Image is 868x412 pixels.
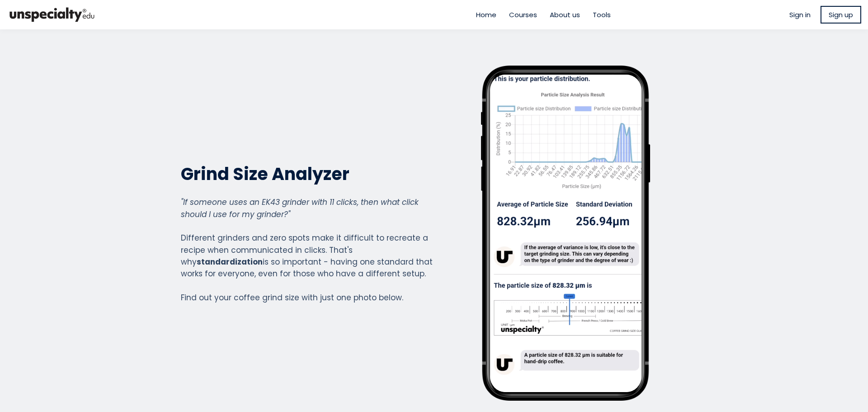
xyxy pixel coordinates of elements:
a: Sign in [789,9,811,20]
strong: standardization [197,256,263,267]
span: Sign up [829,9,853,20]
div: Different grinders and zero spots make it difficult to recreate a recipe when communicated in cli... [181,196,433,303]
a: Home [476,9,496,20]
a: Tools [593,9,611,20]
h2: Grind Size Analyzer [181,163,433,185]
a: Courses [509,9,537,20]
em: "If someone uses an EK43 grinder with 11 clicks, then what click should I use for my grinder?" [181,197,419,219]
a: About us [550,9,580,20]
a: Sign up [821,6,861,24]
img: bc390a18feecddb333977e298b3a00a1.png [7,4,97,26]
